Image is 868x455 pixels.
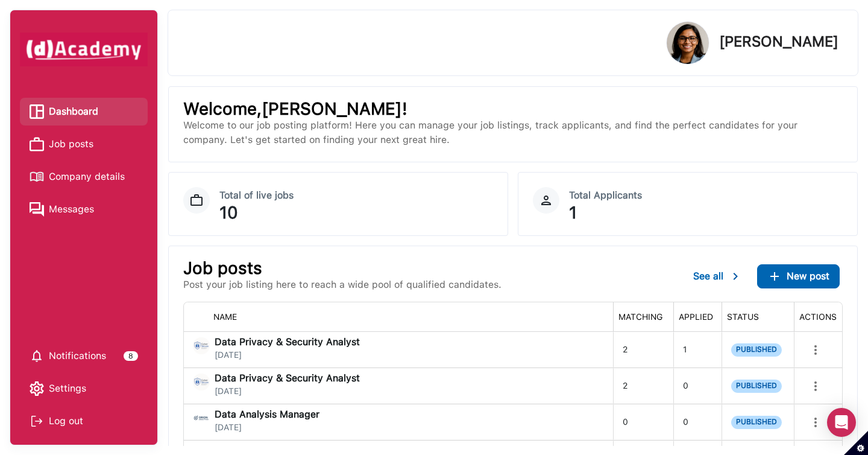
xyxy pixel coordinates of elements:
a: Company details iconCompany details [30,168,138,186]
span: PUBLISHED [731,343,782,357]
div: 8 [124,351,138,361]
div: 0 [613,404,673,440]
img: Job posts icon [30,137,44,151]
div: 0 [673,368,722,404]
span: [DATE] [215,386,360,396]
img: Profile [667,22,709,64]
span: Dashboard [49,103,98,121]
div: 10 [219,204,493,221]
span: [DATE] [215,350,360,360]
button: See all... [684,264,752,288]
img: jobi [193,410,210,427]
img: dAcademy [20,33,148,66]
button: more [804,410,828,434]
img: Job Dashboard [183,187,210,214]
p: Welcome to our job posting platform! Here you can manage your job listings, track applicants, and... [183,118,843,147]
img: jobi [193,374,210,390]
button: Set cookie preferences [844,431,868,455]
span: Messages [49,200,94,218]
span: NAME [213,312,237,322]
button: more [804,338,828,362]
img: ... [728,269,743,284]
div: 1 [569,204,843,221]
span: PUBLISHED [731,380,782,393]
img: Messages icon [30,202,44,217]
span: Settings [49,380,86,398]
span: Data Analysis Manager [215,410,319,419]
img: setting [30,349,44,363]
span: See all [693,270,723,282]
img: Company details icon [30,170,44,184]
button: ...New post [757,264,840,288]
span: Data Privacy & Security Analyst [215,337,360,347]
button: more [804,374,828,398]
img: Icon Circle [533,187,559,214]
span: New post [787,270,829,282]
span: Company details [49,168,125,186]
p: Welcome, [183,101,843,116]
div: Open Intercom Messenger [827,408,856,437]
span: Notifications [49,347,106,365]
img: Dashboard icon [30,104,44,119]
span: Data Privacy & Security Analyst [215,374,360,383]
div: Total Applicants [569,187,843,204]
a: Job posts iconJob posts [30,135,138,153]
div: 2 [613,332,673,367]
span: Job posts [49,135,93,153]
img: ... [767,269,782,284]
p: Job posts [183,261,502,275]
p: [PERSON_NAME] [719,34,838,49]
span: ACTIONS [799,312,837,322]
div: 2 [613,368,673,404]
p: Post your job listing here to reach a wide pool of qualified candidates. [183,278,502,292]
img: jobi [193,337,210,354]
div: Log out [30,412,138,430]
div: Total of live jobs [219,187,493,204]
img: setting [30,381,44,396]
span: MATCHING [618,312,662,322]
span: [PERSON_NAME] ! [262,98,407,119]
span: PUBLISHED [731,416,782,429]
span: APPLIED [679,312,713,322]
img: Log out [30,414,44,428]
span: [DATE] [215,422,319,433]
a: Messages iconMessages [30,200,138,218]
div: 1 [673,332,722,367]
a: Dashboard iconDashboard [30,103,138,121]
span: STATUS [727,312,759,322]
div: 0 [673,404,722,440]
